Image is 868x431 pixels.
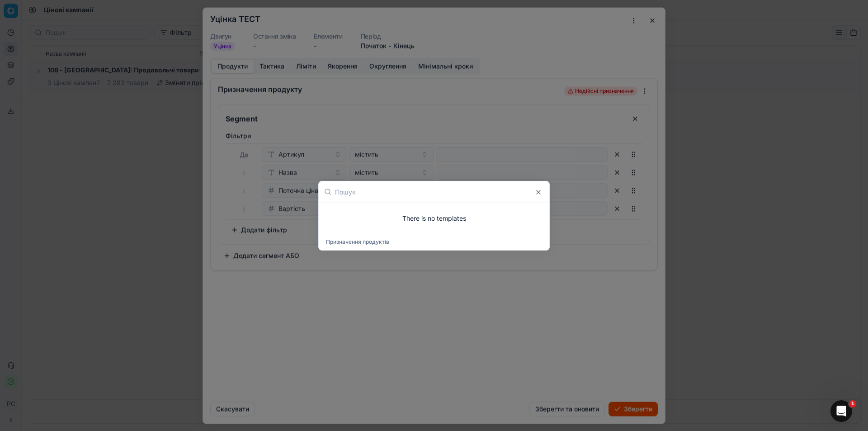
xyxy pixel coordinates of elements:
[319,203,549,234] div: There is no templates
[121,282,181,318] button: Допомога
[134,304,167,312] font: Допомога
[19,182,126,189] font: Надішліть нам повідомлення
[9,135,171,169] div: Зображення профілю для МаріїЩоб змінити мову, потрібно встановити українську як основну мову в на...
[108,14,126,33] img: Зображення профілю для Тетяни
[319,203,549,250] div: Пропозиції
[13,274,168,300] div: Налаштування кампанії з ціноутворення
[335,181,544,203] input: Пошук
[18,64,150,79] font: Привіт, Романе 👋
[125,14,143,33] img: Зображення профілю для Катерини
[18,19,90,31] img: логотип
[326,238,389,245] font: Призначення продуктів
[9,174,172,218] div: Надішліть нам повідомленняЗазвичай ми відповідаємо протягом кількох годин
[13,226,168,244] button: Пошук допомоги
[99,153,132,160] font: 2 хв. тому
[19,192,140,208] font: Зазвичай ми відповідаємо протягом кількох годин
[94,153,98,160] font: •
[18,80,124,110] font: Як ми можемо допомогти?
[67,304,114,312] font: Повідомлення
[19,252,130,269] font: Ранній доступ: Змагальні дані V2 (БЕТА-версія)
[13,248,168,274] div: Ранній доступ: Змагальні дані V2 (БЕТА-версія)
[142,14,160,33] img: Зображення профілю для Марії
[40,143,365,151] font: Щоб змінити мову, потрібно встановити українську як основну мову в налаштуваннях браузера.
[40,153,93,160] font: [PERSON_NAME]
[9,122,172,169] div: Недавнє повідомленняЗображення профілю для МаріїЩоб змінити мову, потрібно встановити українську ...
[19,130,103,137] font: Недавнє повідомлення
[830,400,852,422] iframe: Живий чат у інтеркомі
[19,279,104,295] font: Налаштування кампанії з ціноутворення
[24,304,37,312] font: Дім
[851,401,854,407] font: 1
[19,143,37,161] img: Зображення профілю для Марії
[19,232,81,239] font: Пошук допомоги
[60,282,120,318] button: Повідомлення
